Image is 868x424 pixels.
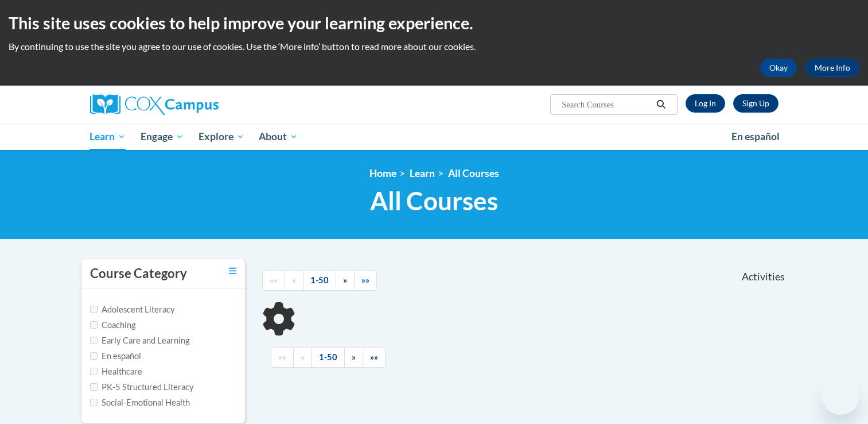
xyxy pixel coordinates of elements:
[90,306,98,313] input: Checkbox for Options
[229,265,236,277] a: Toggle collapse
[90,381,194,394] label: PK-5 Structured Literacy
[293,348,312,368] a: Previous
[370,352,378,362] span: »»
[9,40,859,53] p: By continuing to use the site you agree to our use of cookies. Use the ‘More info’ button to read...
[410,167,435,179] a: Learn
[733,94,779,113] a: Register
[251,124,305,150] a: About
[363,348,386,368] a: End
[560,98,652,111] input: Search Courses
[370,186,498,216] span: All Courses
[90,334,189,347] label: Early Care and Learning
[805,59,859,77] a: More Info
[73,124,796,150] div: Main menu
[90,399,98,406] input: Checkbox for Options
[90,365,142,378] label: Healthcare
[89,130,126,144] span: Learn
[90,94,308,115] a: Cox Campus
[343,275,347,285] span: »
[652,98,670,111] button: Search
[369,167,396,179] a: Home
[83,124,134,150] a: Learn
[686,94,725,113] a: Log In
[90,383,98,391] input: Checkbox for Options
[760,59,797,77] button: Okay
[90,337,98,344] input: Checkbox for Options
[141,130,184,144] span: Engage
[191,124,252,150] a: Explore
[731,130,780,142] span: En español
[278,352,286,362] span: ««
[259,130,298,144] span: About
[301,352,305,362] span: «
[198,130,244,144] span: Explore
[292,275,296,285] span: «
[344,348,363,368] a: Next
[90,319,135,332] label: Coaching
[361,275,369,285] span: »»
[285,271,303,291] a: Previous
[352,352,356,362] span: »
[90,352,98,360] input: Checkbox for Options
[448,167,499,179] a: All Courses
[724,125,787,149] a: En español
[262,271,285,291] a: Begining
[270,275,278,285] span: ««
[271,348,294,368] a: Begining
[90,94,219,115] img: Cox Campus
[90,396,190,409] label: Social-Emotional Health
[9,11,859,34] h2: This site uses cookies to help improve your learning experience.
[90,265,187,283] h3: Course Category
[822,378,859,415] iframe: Button to launch messaging window
[90,350,141,363] label: En español
[312,348,345,368] a: 1-50
[133,124,191,150] a: Engage
[742,271,785,283] span: Activities
[90,368,98,375] input: Checkbox for Options
[336,271,355,291] a: Next
[90,303,175,316] label: Adolescent Literacy
[90,321,98,329] input: Checkbox for Options
[354,271,377,291] a: End
[303,271,336,291] a: 1-50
